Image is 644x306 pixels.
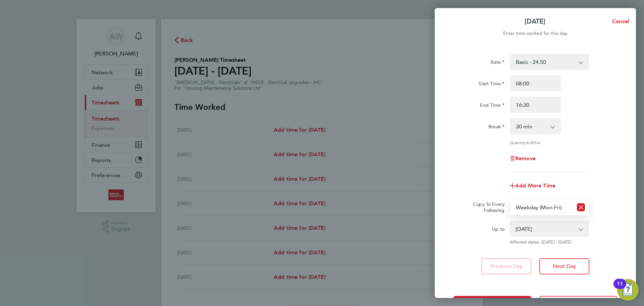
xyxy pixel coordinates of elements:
button: Open Resource Center, 11 new notifications [617,279,639,301]
button: Add More Time [510,183,555,188]
div: Quantity: hrs [510,140,589,145]
p: [DATE] [525,17,545,26]
button: Remove [510,156,536,161]
label: End Time [480,102,504,110]
span: Remove [515,155,536,162]
span: Affected dates: [DATE] - [DATE] [510,239,589,245]
button: Next Day [539,258,589,274]
label: Up to [492,226,504,234]
span: Next Day [553,263,576,270]
label: Copy To Every Following [468,201,504,213]
span: Add More Time [515,182,555,189]
span: 8.00 [527,140,535,145]
input: E.g. 08:00 [510,75,561,91]
label: Start Time [478,81,504,89]
div: Enter time worked for this day. [435,30,636,38]
span: Cancel [610,18,629,25]
button: Cancel [601,15,636,28]
input: E.g. 18:00 [510,97,561,113]
label: Break [488,124,504,132]
div: 11 [617,284,623,293]
label: Rate [491,59,504,67]
button: Reset selection [577,200,585,215]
